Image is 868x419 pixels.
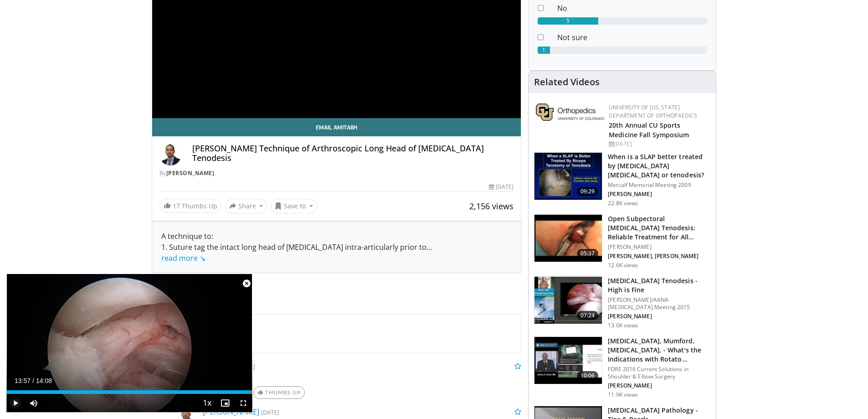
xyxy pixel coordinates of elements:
a: 10:06 [MEDICAL_DATA], Mumford, [MEDICAL_DATA], - What's the Indications with Rotato… FORE 2016 Cu... [534,336,710,398]
img: 454ca8a9-22e6-45bb-8b73-0743d083f678.150x105_q85_crop-smart_upscale.jpg [534,215,602,262]
a: University of [US_STATE] Department of Orthopaedics [609,103,697,119]
div: By [159,169,514,177]
p: [PERSON_NAME] [608,313,710,320]
span: 10:06 [577,371,599,380]
a: 05:37 Open Subpectoral [MEDICAL_DATA] Tenodesis: Reliable Treatment for All [MEDICAL_DATA]… [PERS... [534,214,710,269]
div: A technique to: 1. Suture tag the intact long head of [MEDICAL_DATA] intra-articularly prior to [161,231,512,264]
img: fee7cb5c-a14c-4e71-a379-b50c1d1359ac.150x105_q85_crop-smart_upscale.jpg [534,277,602,324]
a: 09:29 When is a SLAP better treated by [MEDICAL_DATA] [MEDICAL_DATA] or tenodesis? Metcalf Memori... [534,152,710,207]
div: 1 [538,47,550,54]
button: Fullscreen [234,394,252,412]
span: 07:24 [577,311,599,320]
p: [PERSON_NAME] [608,191,710,198]
img: 3aa307f4-1f5c-4486-9e8e-ee054078934c.150x105_q85_crop-smart_upscale.jpg [534,337,602,384]
span: ... [161,242,432,263]
span: 14:08 [36,377,52,384]
button: Share [225,199,267,213]
a: 17 Thumbs Up [159,199,221,213]
div: [DATE] [609,140,709,148]
a: [PERSON_NAME] [166,169,215,177]
h4: Related Videos [534,77,600,88]
div: [DATE] [489,183,514,191]
h3: When is a SLAP better treated by [MEDICAL_DATA] [MEDICAL_DATA] or tenodesis? [608,152,710,180]
dd: No [550,3,714,14]
button: Mute [25,394,43,412]
a: Email Amitabh [152,118,521,136]
small: [DATE] [261,408,279,416]
button: Save to [271,199,317,213]
p: 11.9K views [608,391,638,398]
a: 20th Annual CU Sports Medicine Fall Symposium [609,121,689,139]
span: 05:37 [577,249,599,258]
span: Comments 3 [152,295,522,307]
p: [PERSON_NAME] [608,243,710,251]
h3: [MEDICAL_DATA] Tenodesis - High is Fine [608,276,710,295]
p: [PERSON_NAME]/AANA [MEDICAL_DATA] Meeting 2015 [608,296,710,311]
video-js: Video Player [6,274,252,413]
dd: Not sure [550,32,714,43]
button: Play [6,394,25,412]
a: Thumbs Up [253,386,305,399]
h3: [MEDICAL_DATA], Mumford, [MEDICAL_DATA], - What's the Indications with Rotato… [608,336,710,364]
a: read more ↘ [161,253,205,263]
img: 639696_3.png.150x105_q85_crop-smart_upscale.jpg [534,153,602,200]
p: [PERSON_NAME] [608,382,710,389]
p: FORE 2016 Current Solutions in Shoulder & Elbow Surgery [608,366,710,380]
p: 12.6K views [608,262,638,269]
a: 07:24 [MEDICAL_DATA] Tenodesis - High is Fine [PERSON_NAME]/AANA [MEDICAL_DATA] Meeting 2015 [PER... [534,276,710,329]
a: [PERSON_NAME] [203,407,259,417]
p: Excellent! [179,372,522,383]
p: 22.8K views [608,200,638,207]
h3: Open Subpectoral [MEDICAL_DATA] Tenodesis: Reliable Treatment for All [MEDICAL_DATA]… [608,214,710,242]
img: 355603a8-37da-49b6-856f-e00d7e9307d3.png.150x105_q85_autocrop_double_scale_upscale_version-0.2.png [536,103,604,121]
span: 17 [173,202,180,210]
p: 13.0K views [608,322,638,329]
img: Avatar [159,144,181,166]
p: [PERSON_NAME], [PERSON_NAME] [608,253,710,260]
h4: [PERSON_NAME] Technique of Arthroscopic Long Head of [MEDICAL_DATA] Tenodesis [192,144,514,163]
span: / [32,377,34,384]
button: Enable picture-in-picture mode [216,394,234,412]
small: [DATE] [237,362,255,371]
span: 13:57 [15,377,31,384]
p: Metcalf Memorial Meeting 2009 [608,181,710,189]
button: Close [237,274,256,293]
div: Progress Bar [6,390,252,394]
div: 5 [538,17,598,25]
button: Playback Rate [198,394,216,412]
span: 2,156 views [469,201,514,212]
span: 09:29 [577,187,599,196]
